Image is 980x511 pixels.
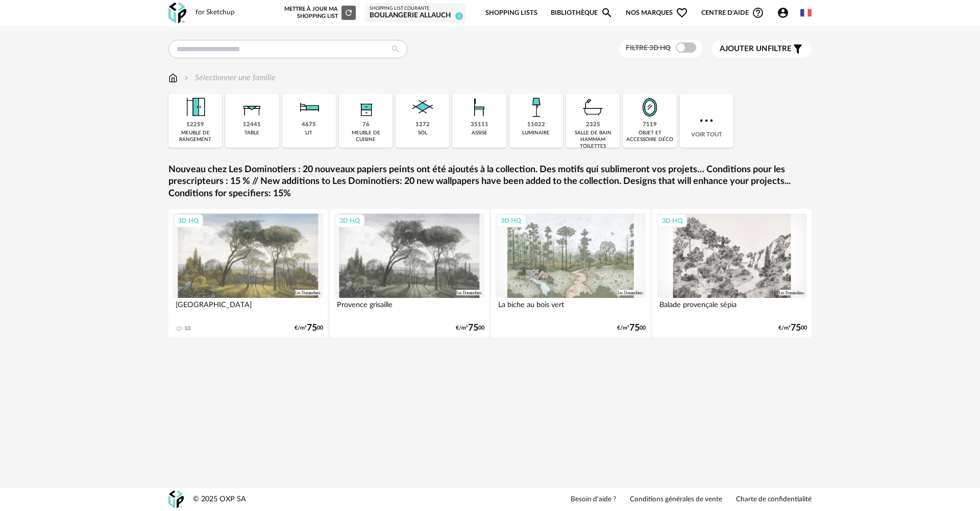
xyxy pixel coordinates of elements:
span: Nos marques [626,1,688,25]
div: 3D HQ [496,214,526,227]
img: Table.png [238,94,266,121]
div: €/m² 00 [778,324,807,332]
span: 75 [629,324,640,332]
span: filtre [720,44,792,54]
span: Account Circle icon [777,7,789,19]
a: 3D HQ La biche au bois vert €/m²7500 [491,209,650,337]
img: Meuble%20de%20rangement.png [182,94,209,121]
div: 7119 [643,121,657,129]
button: Ajouter unfiltre Filter icon [712,40,812,58]
a: 3D HQ [GEOGRAPHIC_DATA] 10 €/m²7500 [168,209,328,337]
span: Magnify icon [601,7,613,19]
span: 75 [468,324,478,332]
a: Besoin d'aide ? [571,495,616,504]
div: assise [472,130,487,136]
a: 3D HQ Balade provençale sépia €/m²7500 [652,209,812,337]
span: 75 [791,324,801,332]
span: Centre d'aideHelp Circle Outline icon [701,7,764,19]
span: Filter icon [792,43,804,55]
img: Miroir.png [636,94,664,121]
div: 35111 [471,121,488,129]
a: Charte de confidentialité [736,495,812,504]
div: 76 [362,121,370,129]
img: OXP [168,3,186,24]
div: €/m² 00 [295,324,323,332]
div: table [244,130,259,136]
span: Account Circle icon [777,7,794,19]
span: Heart Outline icon [676,7,688,19]
img: Assise.png [465,94,493,121]
img: more.7b13dc1.svg [697,111,716,130]
div: Balade provençale sépia [657,298,807,318]
a: Nouveau chez Les Dominotiers : 20 nouveaux papiers peints ont été ajoutés à la collection. Des mo... [168,164,812,200]
div: © 2025 OXP SA [193,495,246,504]
span: Help Circle Outline icon [752,7,764,19]
img: svg+xml;base64,PHN2ZyB3aWR0aD0iMTYiIGhlaWdodD0iMTYiIHZpZXdCb3g9IjAgMCAxNiAxNiIgZmlsbD0ibm9uZSIgeG... [182,72,190,84]
span: 3 [455,12,463,20]
img: OXP [168,491,184,508]
div: 3D HQ [657,214,687,227]
div: 11022 [527,121,545,129]
span: Ajouter un [720,45,768,53]
a: Shopping List courante BOULANGERIE Allauch 3 [370,6,461,20]
div: Mettre à jour ma Shopping List [282,6,356,20]
div: 3D HQ [174,214,203,227]
div: 12441 [243,121,261,129]
div: Shopping List courante [370,6,461,12]
img: Literie.png [295,94,323,121]
a: BibliothèqueMagnify icon [551,1,613,25]
span: Filtre 3D HQ [626,44,671,52]
div: 2325 [586,121,600,129]
img: svg+xml;base64,PHN2ZyB3aWR0aD0iMTYiIGhlaWdodD0iMTciIHZpZXdCb3g9IjAgMCAxNiAxNyIgZmlsbD0ibm9uZSIgeG... [168,72,178,84]
div: 12259 [186,121,204,129]
span: 75 [307,324,317,332]
div: objet et accessoire déco [626,130,673,143]
div: 3D HQ [335,214,364,227]
span: Refresh icon [344,10,353,15]
img: Salle%20de%20bain.png [579,94,607,121]
div: [GEOGRAPHIC_DATA] [173,298,323,318]
div: Provence grisaille [334,298,484,318]
div: 10 [184,325,190,332]
div: for Sketchup [195,8,235,17]
div: La biche au bois vert [496,298,646,318]
div: €/m² 00 [617,324,646,332]
img: fr [800,7,812,18]
div: luminaire [522,130,550,136]
div: sol [418,130,427,136]
div: salle de bain hammam toilettes [569,130,617,150]
div: lit [305,130,312,136]
div: BOULANGERIE Allauch [370,11,461,20]
img: Sol.png [409,94,436,121]
div: Voir tout [680,94,733,148]
img: Luminaire.png [522,94,550,121]
a: 3D HQ Provence grisaille €/m²7500 [330,209,489,337]
a: Conditions générales de vente [630,495,722,504]
div: meuble de cuisine [342,130,389,143]
div: 4675 [302,121,316,129]
a: Shopping Lists [485,1,537,25]
div: €/m² 00 [456,324,484,332]
img: Rangement.png [352,94,380,121]
div: Sélectionner une famille [182,72,276,84]
div: 1272 [415,121,430,129]
div: meuble de rangement [171,130,219,143]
